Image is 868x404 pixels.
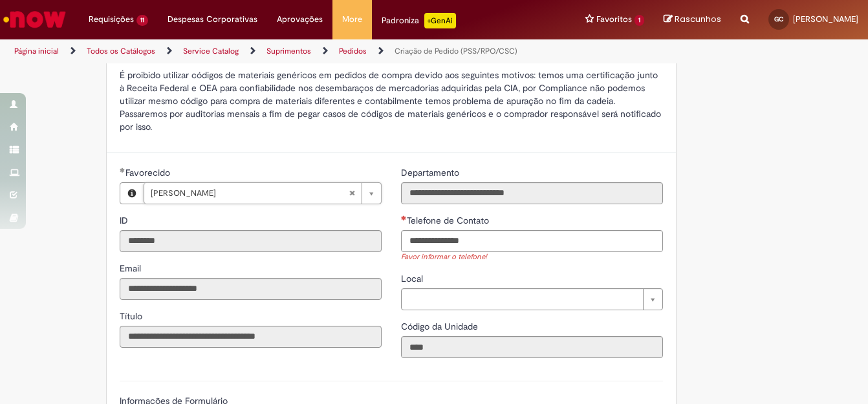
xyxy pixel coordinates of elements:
span: Somente leitura - Departamento [401,167,462,178]
a: Criação de Pedido (PSS/RPO/CSC) [395,46,517,56]
label: Somente leitura - Título [120,310,145,323]
a: Todos os Catálogos [87,46,155,56]
abbr: Limpar campo Favorecido [342,183,362,204]
label: Somente leitura - Código da Unidade [401,320,481,333]
input: Telefone de Contato [401,230,663,252]
span: Requisições [89,13,134,26]
a: Suprimentos [266,46,311,56]
span: [PERSON_NAME] [151,183,349,204]
span: Somente leitura - Código da Unidade [401,321,481,332]
span: Rascunhos [675,13,721,25]
ul: Trilhas de página [10,39,569,63]
p: É proibido utilizar códigos de materiais genéricos em pedidos de compra devido aos seguintes moti... [120,69,663,133]
span: Somente leitura - Título [120,310,145,322]
span: More [342,13,362,26]
input: Código da Unidade [401,336,663,358]
span: 11 [136,15,148,26]
input: Email [120,278,382,300]
span: Telefone de Contato [407,215,492,226]
span: GC [774,15,783,23]
label: Somente leitura - Departamento [401,166,462,179]
span: Obrigatório Preenchido [120,167,125,173]
a: Página inicial [14,46,59,56]
img: ServiceNow [1,6,68,32]
div: Favor informar o telefone! [401,252,663,263]
a: Rascunhos [664,14,721,26]
p: +GenAi [424,13,456,28]
span: Somente leitura - Email [120,262,144,274]
span: Aprovações [277,13,323,26]
input: Título [120,326,382,348]
label: Somente leitura - Email [120,262,144,275]
label: Somente leitura - ID [120,214,131,227]
span: [PERSON_NAME] [793,14,858,25]
span: Local [401,273,426,284]
input: Departamento [401,182,663,204]
button: Favorecido, Visualizar este registro William Souza da Silva [120,183,144,204]
input: ID [120,230,382,252]
span: Favoritos [596,13,632,26]
div: Padroniza [382,13,456,28]
span: Despesas Corporativas [168,13,257,26]
span: 1 [635,15,644,26]
a: Limpar campo Local [401,288,663,310]
a: Service Catalog [183,46,239,56]
span: Necessários - Favorecido [125,167,173,178]
a: [PERSON_NAME]Limpar campo Favorecido [144,183,381,204]
span: Necessários [401,215,407,220]
a: Pedidos [339,46,367,56]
